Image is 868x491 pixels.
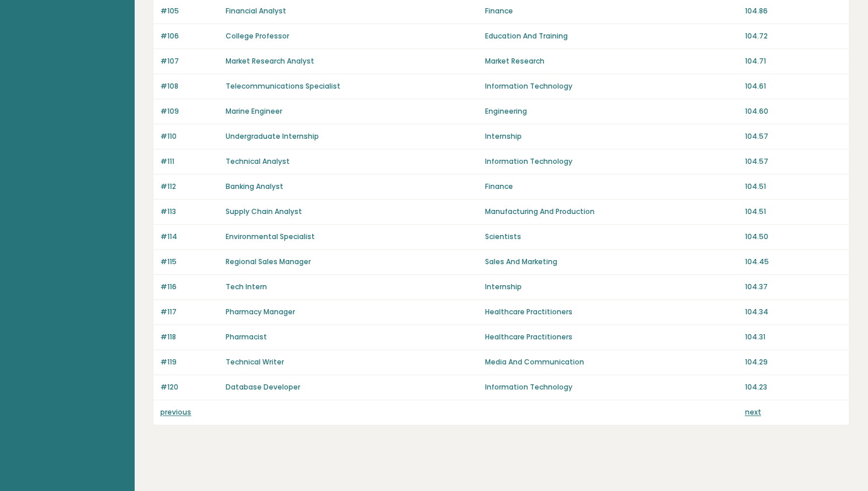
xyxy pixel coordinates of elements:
[744,156,842,167] p: 104.57
[160,206,219,217] p: #113
[744,181,842,192] p: 104.51
[744,56,842,66] p: 104.71
[226,81,340,91] a: Telecommunications Specialist
[744,307,842,317] p: 104.34
[160,131,219,142] p: #110
[485,181,737,192] p: Finance
[160,31,219,41] p: #106
[485,257,737,267] p: Sales And Marketing
[485,81,737,92] p: Information Technology
[160,407,191,417] a: previous
[744,6,842,16] p: 104.86
[744,282,842,292] p: 104.37
[744,407,761,417] a: next
[160,307,219,317] p: #117
[226,156,290,166] a: Technical Analyst
[226,181,283,191] a: Banking Analyst
[485,106,737,117] p: Engineering
[744,257,842,267] p: 104.45
[485,282,737,292] p: Internship
[226,56,314,66] a: Market Research Analyst
[485,206,737,217] p: Manufacturing And Production
[160,357,219,367] p: #119
[226,131,319,141] a: Undergraduate Internship
[485,56,737,66] p: Market Research
[160,81,219,92] p: #108
[226,6,286,16] a: Financial Analyst
[226,206,302,216] a: Supply Chain Analyst
[744,206,842,217] p: 104.51
[485,232,737,242] p: Scientists
[226,282,267,292] a: Tech Intern
[744,382,842,392] p: 104.23
[226,106,282,116] a: Marine Engineer
[744,131,842,142] p: 104.57
[485,131,737,142] p: Internship
[160,181,219,192] p: #112
[485,156,737,167] p: Information Technology
[485,31,737,41] p: Education And Training
[744,31,842,41] p: 104.72
[160,257,219,267] p: #115
[744,232,842,242] p: 104.50
[160,156,219,167] p: #111
[485,332,737,342] p: Healthcare Practitioners
[485,357,737,367] p: Media And Communication
[226,257,311,266] a: Regional Sales Manager
[485,6,737,16] p: Finance
[744,332,842,342] p: 104.31
[160,382,219,392] p: #120
[744,81,842,92] p: 104.61
[160,106,219,117] p: #109
[160,232,219,242] p: #114
[226,382,300,392] a: Database Developer
[160,6,219,16] p: #105
[226,307,295,317] a: Pharmacy Manager
[160,332,219,342] p: #118
[226,232,315,241] a: Environmental Specialist
[485,307,737,317] p: Healthcare Practitioners
[226,332,267,342] a: Pharmacist
[160,282,219,292] p: #116
[226,31,289,41] a: College Professor
[226,357,284,367] a: Technical Writer
[160,56,219,66] p: #107
[485,382,737,392] p: Information Technology
[744,357,842,367] p: 104.29
[744,106,842,117] p: 104.60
